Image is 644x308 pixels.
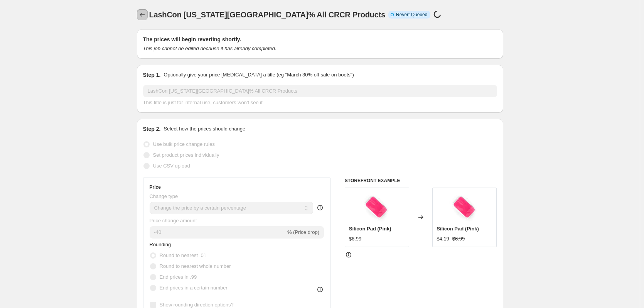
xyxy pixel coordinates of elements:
[143,71,161,79] h2: Step 1.
[160,302,234,308] span: Show rounding direction options?
[287,229,319,235] span: % (Price drop)
[150,193,178,199] span: Change type
[150,242,171,247] span: Rounding
[143,36,497,43] h2: The prices will begin reverting shortly.
[150,218,197,223] span: Price change amount
[160,252,206,258] span: Round to nearest .01
[349,226,391,232] span: Silicon Pad (Pink)
[150,184,161,190] h3: Price
[437,235,449,243] div: $4.19
[153,141,215,147] span: Use bulk price change rules
[160,285,228,291] span: End prices in a certain number
[160,263,231,269] span: Round to nearest whole number
[164,71,354,79] p: Optionally give your price [MEDICAL_DATA] a title (eg "March 30% off sale on boots")
[149,10,386,19] span: LashCon [US_STATE][GEOGRAPHIC_DATA]% All CRCR Products
[143,46,276,51] i: This job cannot be edited because it has already completed.
[316,204,324,212] div: help
[137,9,148,20] button: Price change jobs
[153,163,190,169] span: Use CSV upload
[153,152,219,158] span: Set product prices individually
[396,12,427,18] span: Revert Queued
[150,226,286,239] input: -15
[345,178,497,184] h6: STOREFRONT EXAMPLE
[437,226,479,232] span: Silicon Pad (Pink)
[361,192,392,223] img: Siliconpads_8d5a3f48-c2ed-46bf-8155-80ae15a297d7_80x.jpg
[449,192,480,223] img: Siliconpads_8d5a3f48-c2ed-46bf-8155-80ae15a297d7_80x.jpg
[452,235,465,243] strike: $6.99
[160,274,197,280] span: End prices in .99
[349,235,362,243] div: $6.99
[143,100,263,105] span: This title is just for internal use, customers won't see it
[143,125,161,133] h2: Step 2.
[143,85,497,97] input: 30% off holiday sale
[164,125,245,133] p: Select how the prices should change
